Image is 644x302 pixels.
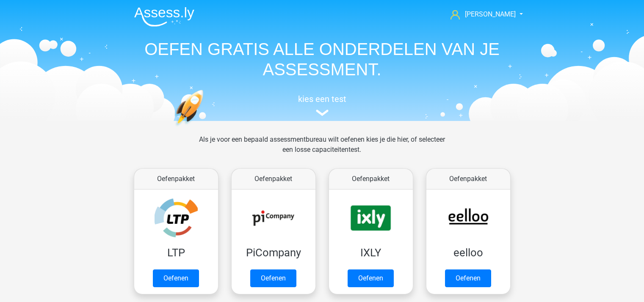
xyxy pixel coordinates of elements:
img: assessment [316,110,329,116]
a: Oefenen [348,269,394,287]
a: Oefenen [250,269,296,287]
h5: kies een test [127,94,517,104]
img: Assessly [134,7,194,27]
a: Oefenen [153,269,199,287]
span: [PERSON_NAME] [465,10,516,18]
a: Oefenen [445,269,491,287]
a: [PERSON_NAME] [447,9,517,19]
h1: OEFEN GRATIS ALLE ONDERDELEN VAN JE ASSESSMENT. [127,39,517,80]
div: Als je voor een bepaald assessmentbureau wilt oefenen kies je die hier, of selecteer een losse ca... [192,135,452,165]
img: oefenen [174,90,236,166]
a: kies een test [127,94,517,116]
